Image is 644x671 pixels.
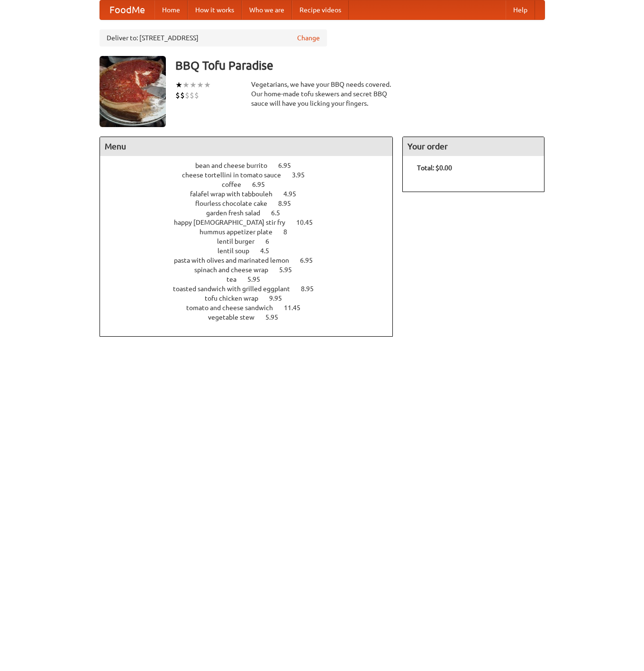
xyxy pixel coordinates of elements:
[100,29,327,46] div: Deliver to: [STREET_ADDRESS]
[247,276,270,283] span: 5.95
[218,247,287,255] a: lentil soup 4.5
[173,285,299,293] span: toasted sandwich with grilled eggplant
[180,90,185,101] li: $
[292,0,349,19] a: Recipe videos
[271,209,290,217] span: 6.5
[190,90,194,101] li: $
[242,0,292,19] a: Who we are
[182,171,290,179] span: cheese tortellini in tomato sauce
[205,294,299,302] a: tofu chicken wrap 9.95
[195,162,277,169] span: bean and cheese burrito
[175,90,180,101] li: $
[194,266,309,274] a: spinach and cheese wrap 5.95
[182,171,322,179] a: cheese tortellini in tomato sauce 3.95
[190,190,314,198] a: falafel wrap with tabbouleh 4.95
[292,171,314,179] span: 3.95
[218,247,259,255] span: lentil soup
[227,276,278,283] a: tea 5.95
[100,56,166,127] img: angular.jpg
[154,0,188,19] a: Home
[301,285,323,293] span: 8.95
[278,162,300,169] span: 6.95
[278,200,300,207] span: 8.95
[182,80,190,90] li: ★
[206,209,270,217] span: garden fresh salad
[174,257,299,264] span: pasta with olives and marinated lemon
[284,304,310,312] span: 11.45
[283,228,297,236] span: 8
[251,80,393,108] div: Vegetarians, we have your BBQ needs covered. Our home-made tofu skewers and secret BBQ sauce will...
[194,266,278,274] span: spinach and cheese wrap
[194,90,199,101] li: $
[174,257,330,264] a: pasta with olives and marinated lemon 6.95
[252,181,274,188] span: 6.95
[204,80,211,90] li: ★
[269,294,291,302] span: 9.95
[100,0,154,19] a: FoodMe
[208,313,296,321] a: vegetable stew 5.95
[190,190,282,198] span: falafel wrap with tabbouleh
[265,238,279,245] span: 6
[200,228,305,236] a: hummus appetizer plate 8
[197,80,204,90] li: ★
[206,209,298,217] a: garden fresh salad 6.5
[417,164,452,172] b: Total: $0.00
[217,238,287,245] a: lentil burger 6
[222,181,251,188] span: coffee
[185,90,190,101] li: $
[260,247,279,255] span: 4.5
[174,219,295,226] span: happy [DEMOGRAPHIC_DATA] stir fry
[100,137,393,156] h4: Menu
[265,313,288,321] span: 5.95
[506,0,535,19] a: Help
[205,294,268,302] span: tofu chicken wrap
[296,219,322,226] span: 10.45
[403,137,544,156] h4: Your order
[222,181,282,188] a: coffee 6.95
[208,313,264,321] span: vegetable stew
[173,285,331,293] a: toasted sandwich with grilled eggplant 8.95
[279,266,301,274] span: 5.95
[297,33,320,43] a: Change
[175,56,545,75] h3: BBQ Tofu Paradise
[195,200,277,207] span: flourless chocolate cake
[200,228,282,236] span: hummus appetizer plate
[195,200,308,207] a: flourless chocolate cake 8.95
[283,190,306,198] span: 4.95
[227,276,246,283] span: tea
[174,219,330,226] a: happy [DEMOGRAPHIC_DATA] stir fry 10.45
[188,0,242,19] a: How it works
[175,80,182,90] li: ★
[186,304,318,312] a: tomato and cheese sandwich 11.45
[190,80,197,90] li: ★
[186,304,282,312] span: tomato and cheese sandwich
[300,257,322,264] span: 6.95
[195,162,308,169] a: bean and cheese burrito 6.95
[217,238,264,245] span: lentil burger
